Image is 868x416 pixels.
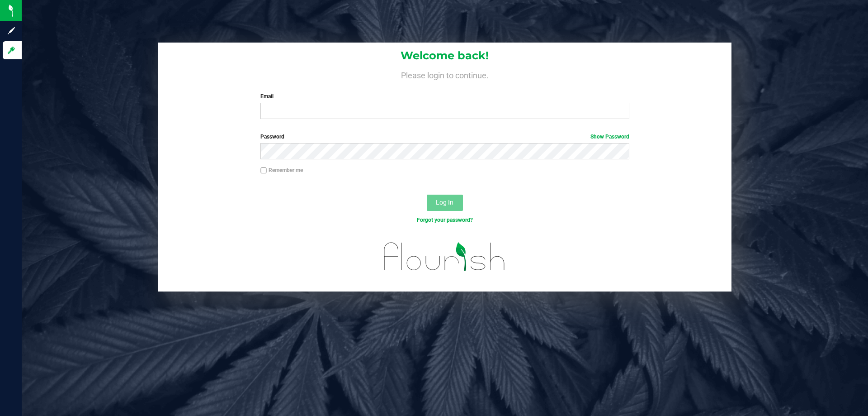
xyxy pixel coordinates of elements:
[260,134,284,140] span: Password
[7,26,16,35] inline-svg: Sign up
[260,166,303,174] label: Remember me
[158,69,731,80] h4: Please login to continue.
[373,234,516,280] img: flourish_logo.svg
[436,199,453,206] span: Log In
[260,167,267,174] input: Remember me
[427,195,463,211] button: Log In
[590,134,629,140] a: Show Password
[417,217,473,223] a: Forgot your password?
[260,92,629,100] label: Email
[7,46,16,55] inline-svg: Log in
[158,50,731,62] h1: Welcome back!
